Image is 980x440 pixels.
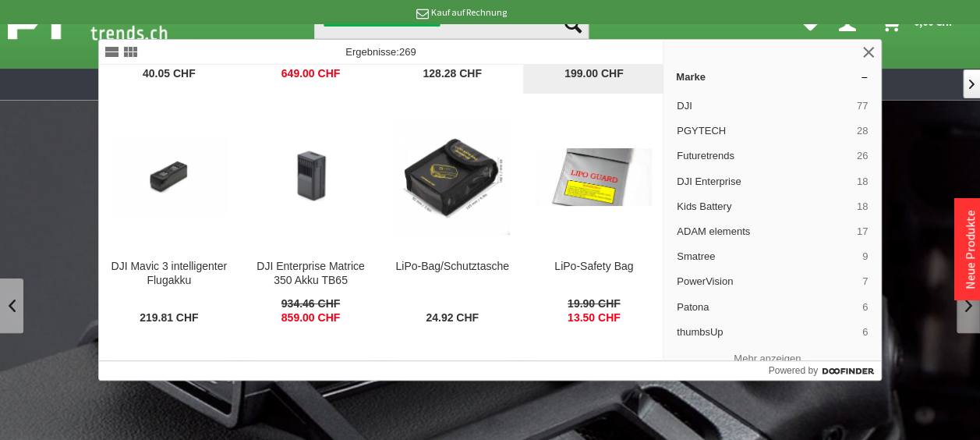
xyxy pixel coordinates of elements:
span: 128.28 CHF [423,67,481,81]
span: Futuretrends [677,149,851,163]
img: Shop Futuretrends - zur Startseite wechseln [8,5,202,44]
img: DJI Mavic 3 intelligenter Flugakku [111,138,228,215]
img: LiPo-Bag/Schutztasche [394,119,511,236]
span: 17 [857,225,868,239]
img: LiPo-Safety Bag [536,148,652,207]
span: 77 [857,99,868,113]
span: 219.81 CHF [140,311,198,325]
span: Smatree [677,250,856,264]
span: 28 [857,124,868,138]
a: Warenkorb [875,8,963,39]
button: Suchen [556,8,589,39]
span: 7 [862,275,868,289]
span: 18 [857,200,868,214]
span: 24.92 CHF [426,311,479,325]
span: thumbsUp [677,325,856,339]
a: LiPo-Bag/Schutztasche LiPo-Bag/Schutztasche 24.92 CHF [382,94,523,338]
a: DJI Enterprise Matrice 350 Akku TB65 DJI Enterprise Matrice 350 Akku TB65 934.46 CHF 859.00 CHF [240,94,381,338]
span: 934.46 CHF [281,297,340,311]
button: Mehr anzeigen… [670,346,875,372]
span: Patona [677,300,856,314]
img: DJI Enterprise Matrice 350 Akku TB65 [253,130,369,223]
div: LiPo-Safety Bag [536,260,652,274]
span: DJI [677,99,851,113]
span: 6 [862,300,868,314]
span: PowerVision [677,275,856,289]
span: 40.05 CHF [143,67,196,81]
span: PGYTECH [677,124,851,138]
div: DJI Enterprise Matrice 350 Akku TB65 [253,260,369,288]
span: 9 [862,250,868,264]
span: Ergebnisse: [345,46,416,58]
span:  [969,80,975,89]
span: 19.90 CHF [568,297,621,311]
span: 13.50 CHF [568,311,621,325]
a: Marke [663,65,881,89]
span: 18 [857,175,868,189]
span: Kids Battery [677,200,851,214]
span: 649.00 CHF [281,67,340,81]
a: Meine Favoriten [794,8,826,39]
div: DJI Mavic 3 intelligenter Flugakku [111,260,228,288]
span: 26 [857,149,868,163]
span: Powered by [768,364,817,378]
a: DJI Mavic 3 intelligenter Flugakku DJI Mavic 3 intelligenter Flugakku 219.81 CHF [99,94,240,338]
span: ADAM elements [677,225,851,239]
span: 859.00 CHF [281,311,340,325]
div: LiPo-Bag/Schutztasche [394,260,511,274]
span: 269 [399,46,416,58]
a: Dein Konto [833,8,869,39]
span: 199.00 CHF [564,67,623,81]
a: LiPo-Safety Bag LiPo-Safety Bag 19.90 CHF 13.50 CHF [523,94,664,338]
a: Powered by [768,361,881,380]
span: DJI Enterprise [677,175,851,189]
span: 6 [862,325,868,339]
a: Neue Produkte [962,210,978,289]
input: Produkt, Marke, Kategorie, EAN, Artikelnummer… [314,8,589,39]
